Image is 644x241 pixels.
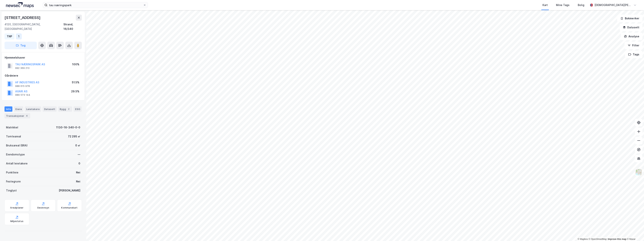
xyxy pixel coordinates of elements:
div: Nei [76,170,80,175]
div: ESG [74,106,82,112]
div: Kontrollprogram for chat [625,223,644,241]
div: Eiere [14,106,23,112]
button: Filter [624,42,642,49]
a: Mapbox [578,238,588,240]
input: Søk på adresse, matrikkel, gårdeiere, leietakere eller personer [47,2,143,8]
div: Eiendomstype [6,152,25,157]
img: logo.a4113a55bc3d86da70a041830d287a7e.svg [6,2,34,8]
div: Datasett [43,106,57,112]
div: 4120, [GEOGRAPHIC_DATA], [GEOGRAPHIC_DATA] [5,22,63,31]
img: Z [635,169,642,176]
iframe: Chat Widget [625,223,644,241]
div: Strand, 16/340 [63,22,82,31]
div: Transaksjoner [5,113,30,118]
div: 988 615 978 [15,85,30,88]
div: Info [5,106,12,112]
div: Arealplaner [10,206,23,209]
div: Tomteareal [6,134,21,139]
div: 2 [67,107,71,111]
div: — [78,152,80,157]
div: Nei [76,179,80,184]
div: [DEMOGRAPHIC_DATA][PERSON_NAME] [594,3,632,7]
div: Bygg [58,106,72,112]
div: Matrikkel [6,125,18,130]
div: Miljøstatus [10,220,23,223]
div: Antall leietakere [6,161,28,166]
div: 72 295 ㎡ [68,134,80,139]
div: 100% [72,62,79,67]
div: Leietakere [25,106,41,112]
div: 4 [25,114,29,118]
div: Punktleie [6,170,18,175]
div: 1 [18,34,20,39]
button: Tag [5,42,37,49]
div: 989 573 144 [15,93,30,96]
div: Bruksareal (BRA) [6,143,28,148]
div: Tinglyst [6,188,17,193]
div: 0 ㎡ [75,143,80,148]
div: Mine Tags [556,3,570,7]
button: Tags [625,51,642,58]
a: OpenStreetMap [589,238,607,240]
div: 51.5% [72,80,79,85]
a: Improve this map [608,238,626,240]
div: Geoinnsyn [37,206,49,209]
div: Bolig [578,3,584,7]
div: Kart [542,3,548,7]
div: [STREET_ADDRESS] [5,15,41,21]
div: 1130-16-340-0-0 [56,125,80,130]
div: Gårdeiere [5,73,82,78]
div: [PERSON_NAME] [59,188,80,193]
div: 0 [78,161,80,166]
div: Festegrunn [6,179,21,184]
button: Analyse [621,33,642,40]
div: 992 369 213 [15,67,29,70]
button: Bokmerker [617,15,642,22]
button: Datasett [620,24,642,31]
div: Hjemmelshaver [5,55,82,60]
div: TNP [7,34,12,39]
div: Kommunekart [61,206,77,209]
div: 29.5% [71,89,79,94]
